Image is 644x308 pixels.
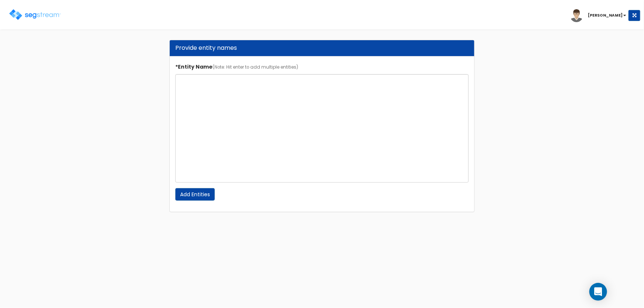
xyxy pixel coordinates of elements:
[175,188,215,201] input: Add Entities
[588,13,623,18] b: [PERSON_NAME]
[213,64,298,70] small: (Note: Hit enter to add multiple entities)
[589,283,607,301] div: Open Intercom Messenger
[175,60,298,70] label: *Entity Name
[175,44,469,52] div: Provide entity names
[9,9,61,20] img: logo.png
[570,9,583,22] img: avatar.png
